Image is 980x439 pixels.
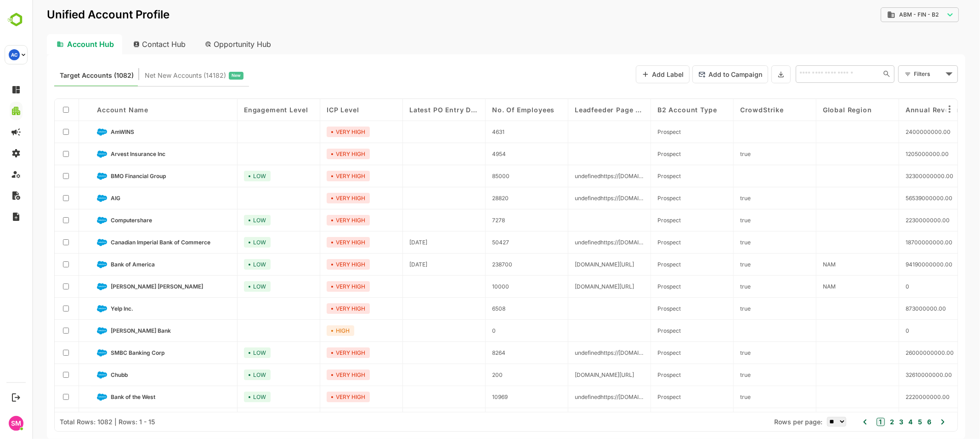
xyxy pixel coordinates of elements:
div: LOW [212,370,238,380]
span: Chubb [79,371,96,378]
span: New [199,69,209,81]
span: Rows per page: [742,418,790,426]
span: Canadian Imperial Bank of Commerce [79,239,178,246]
span: 4954 [460,150,474,157]
span: ABM - FIN - B2 [867,12,906,18]
div: LOW [212,215,238,225]
div: Account Hub [15,34,90,54]
span: Prospect [625,371,649,378]
div: LOW [212,171,238,181]
span: No. of Employees [460,106,522,114]
span: 28820 [460,195,476,202]
span: 7278 [460,217,473,224]
div: VERY HIGH [295,392,338,402]
span: undefinedhttps://www.acalvio.com/resources/glossary/perimeter-security/, undefinedhttps://www.aca... [543,239,612,246]
span: 94190000000.00 [873,261,920,268]
span: B2 Account Type [625,106,685,114]
div: VERY HIGH [295,215,338,225]
span: Global Region [791,106,840,114]
span: Prospect [625,150,649,157]
button: 4 [874,417,881,427]
div: VERY HIGH [295,370,338,380]
span: Prospect [625,128,649,135]
span: www.acalvio.com/ [543,371,602,378]
span: Bank of the West [79,393,123,400]
span: Prospect [625,349,649,356]
span: 18700000000.00 [873,239,920,246]
span: true [708,305,719,312]
span: 6508 [460,305,473,312]
span: CrowdStrike [708,106,752,114]
div: LOW [212,259,238,270]
div: HIGH [295,325,322,336]
div: LOW [212,237,238,248]
span: 32610000000.00 [873,371,920,378]
span: 200 [460,371,470,378]
button: 3 [865,417,871,427]
span: 32300000000.00 [873,173,921,179]
span: 2220000000.00 [873,393,918,400]
span: true [708,371,719,378]
span: Latest PO Entry Date [377,106,447,114]
span: undefinedhttps://www.acalvio.com/why-active-defense/, undefinedhttps://www.acalvio.com/resources/... [543,349,612,356]
div: Newly surfaced ICP-fit accounts from Intent, Website, LinkedIn, and other engagement signals. [113,69,211,81]
span: www.acalvio.com/strategic-partners/ [543,283,602,290]
img: BambooboxLogoMark.f1c84d78b4c51b1a7b5f700c9845e183.svg [5,11,28,29]
span: Prospect [625,173,649,179]
div: VERY HIGH [295,259,338,270]
span: Arvest Insurance Inc [79,150,133,157]
div: LOW [212,281,238,292]
span: www.acalvio.com/resources/glossary/cve/ [543,261,602,268]
span: undefinedhttps://www.acalvio.com/resources/blog/acalvio-shadowplex-for-mitre-shield/ [543,195,612,202]
span: 26000000000.00 [873,349,922,356]
span: Account Name [65,106,116,114]
span: true [708,283,719,290]
span: Net New Accounts ( 14182 ) [113,69,194,81]
span: 10969 [460,393,476,400]
div: LOW [212,347,238,358]
div: VERY HIGH [295,347,338,358]
div: Filters [881,64,926,84]
button: 2 [855,417,862,427]
span: undefinedhttps://www.acalvio.com/resources/glossary/honeytoken/ [543,393,612,400]
span: 50427 [460,239,477,246]
span: Prospect [625,283,649,290]
span: true [708,195,719,202]
div: VERY HIGH [295,303,338,314]
span: NAM [791,261,804,268]
div: VERY HIGH [295,193,338,203]
span: Utkarsh Bank [79,327,139,334]
div: Filters [882,69,911,79]
div: Opportunity Hub [165,34,247,54]
button: Logout [10,391,22,404]
div: VERY HIGH [295,171,338,181]
span: 873000000.00 [873,305,914,312]
div: SM [9,416,23,431]
span: Annual Revenue [873,106,930,114]
span: 1205000000.00 [873,150,917,157]
span: SMBC Banking Corp [79,349,132,356]
button: 1 [844,418,853,426]
div: VERY HIGH [295,127,338,137]
span: 2400000000.00 [873,128,918,135]
button: Export the selected data as CSV [739,65,759,83]
span: 2230000000.00 [873,217,918,224]
button: 5 [884,417,890,427]
div: Contact Hub [94,34,162,54]
span: 0 [873,283,877,290]
span: Prospect [625,217,649,224]
span: 56539000000.00 [873,195,920,202]
span: Bank of America [79,261,123,268]
div: ABM - FIN - B2 [855,11,912,19]
span: 2025-04-18 [377,261,395,268]
span: BMO Financial Group [79,173,134,179]
button: Add to Campaign [660,65,736,83]
span: true [708,150,719,157]
button: Add Label [604,65,657,83]
span: 85000 [460,173,477,179]
span: 2025-04-09 [377,239,395,246]
span: NAM [791,283,804,290]
p: Unified Account Profile [15,9,137,20]
div: VERY HIGH [295,149,338,159]
span: true [708,239,719,246]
